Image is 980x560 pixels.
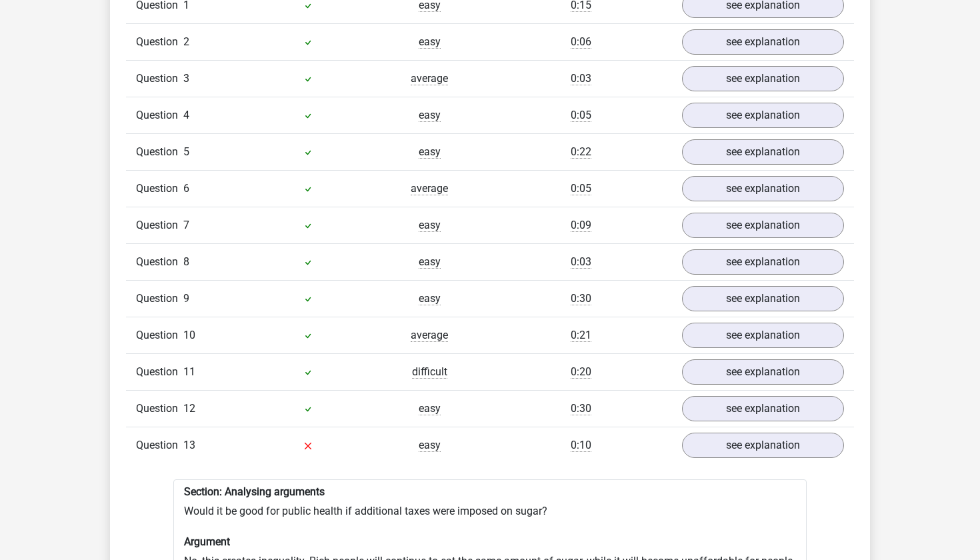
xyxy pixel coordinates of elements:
[682,66,844,91] a: see explanation
[419,145,441,159] span: easy
[419,255,441,269] span: easy
[682,359,844,385] a: see explanation
[136,217,183,233] span: Question
[682,433,844,458] a: see explanation
[419,219,441,232] span: easy
[183,255,189,268] span: 8
[136,254,183,270] span: Question
[183,109,189,121] span: 4
[183,365,195,378] span: 11
[682,176,844,201] a: see explanation
[184,535,796,548] h6: Argument
[571,182,591,195] span: 0:05
[136,71,183,87] span: Question
[183,219,189,231] span: 7
[571,329,591,342] span: 0:21
[571,145,591,159] span: 0:22
[682,213,844,238] a: see explanation
[136,107,183,123] span: Question
[136,327,183,343] span: Question
[136,144,183,160] span: Question
[571,35,591,49] span: 0:06
[183,439,195,451] span: 13
[571,402,591,415] span: 0:30
[682,396,844,421] a: see explanation
[571,292,591,305] span: 0:30
[682,323,844,348] a: see explanation
[183,72,189,85] span: 3
[184,485,796,498] h6: Section: Analysing arguments
[411,182,448,195] span: average
[183,329,195,341] span: 10
[419,402,441,415] span: easy
[571,439,591,452] span: 0:10
[571,72,591,85] span: 0:03
[419,35,441,49] span: easy
[571,365,591,379] span: 0:20
[682,29,844,55] a: see explanation
[183,292,189,305] span: 9
[419,109,441,122] span: easy
[136,291,183,307] span: Question
[571,219,591,232] span: 0:09
[571,255,591,269] span: 0:03
[183,35,189,48] span: 2
[419,292,441,305] span: easy
[412,365,447,379] span: difficult
[183,182,189,195] span: 6
[183,145,189,158] span: 5
[411,72,448,85] span: average
[136,181,183,197] span: Question
[136,437,183,453] span: Question
[571,109,591,122] span: 0:05
[682,103,844,128] a: see explanation
[419,439,441,452] span: easy
[682,249,844,275] a: see explanation
[183,402,195,415] span: 12
[136,34,183,50] span: Question
[682,139,844,165] a: see explanation
[411,329,448,342] span: average
[136,401,183,417] span: Question
[682,286,844,311] a: see explanation
[136,364,183,380] span: Question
